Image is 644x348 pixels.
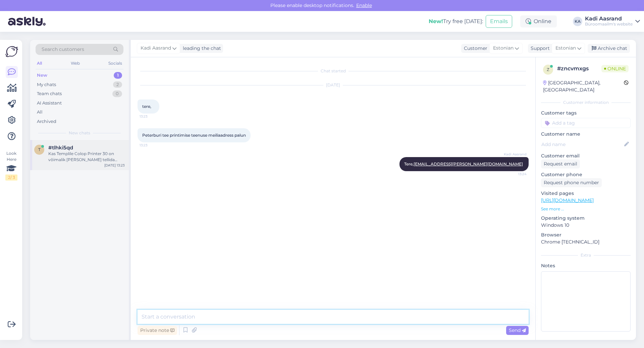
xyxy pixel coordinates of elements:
[541,231,631,238] p: Browser
[107,59,123,68] div: Socials
[493,45,514,52] span: Estonian
[555,45,576,52] span: Estonian
[573,17,582,26] div: KA
[38,147,41,152] span: t
[37,109,43,116] div: All
[140,143,165,148] span: 13:23
[541,197,594,203] a: [URL][DOMAIN_NAME]
[48,151,125,163] div: Kas Templile Colop Printer 30 on võimalik [PERSON_NAME] tellida [DEMOGRAPHIC_DATA], või mõni temp...
[501,152,527,157] span: Kadi Aasrand
[541,110,631,117] p: Customer tags
[543,79,624,93] div: [GEOGRAPHIC_DATA], [GEOGRAPHIC_DATA]
[37,90,62,97] div: Team chats
[429,18,443,24] b: New!
[547,67,549,72] span: z
[541,190,631,197] p: Visited pages
[354,2,374,8] span: Enable
[541,99,631,106] div: Customer information
[541,252,631,258] div: Extra
[541,222,631,229] p: Windows 10
[557,65,601,73] div: # zncvmxgs
[138,68,529,74] div: Chat started
[104,163,125,168] div: [DATE] 13:23
[5,150,17,181] div: Look Here
[69,59,81,68] div: Web
[142,133,246,138] span: Peterburi tee printimise teenuse meiliaadress palun
[48,145,73,151] span: #tlhki5qd
[585,16,633,21] div: Kadi Aasrand
[5,175,17,181] div: 2 / 3
[37,118,56,125] div: Archived
[541,171,631,178] p: Customer phone
[541,238,631,246] p: Chrome [TECHNICAL_ID]
[541,178,602,187] div: Request phone number
[501,171,527,177] span: 13:24
[461,45,487,52] div: Customer
[541,215,631,222] p: Operating system
[509,327,526,333] span: Send
[541,141,623,148] input: Add name
[36,59,43,68] div: All
[37,72,47,79] div: New
[404,161,524,166] span: Tere,
[113,81,122,88] div: 2
[141,45,171,52] span: Kadi Aasrand
[541,262,631,269] p: Notes
[42,46,84,53] span: Search customers
[541,159,580,168] div: Request email
[520,15,557,27] div: Online
[429,17,483,25] div: Try free [DATE]:
[528,45,550,52] div: Support
[140,114,165,119] span: 13:23
[585,16,640,27] a: Kadi AasrandBüroomaailm's website
[585,21,633,27] div: Büroomaailm's website
[114,72,122,79] div: 1
[486,15,512,28] button: Emails
[180,45,221,52] div: leading the chat
[541,131,631,138] p: Customer name
[37,81,56,88] div: My chats
[541,206,631,212] p: See more ...
[541,152,631,159] p: Customer email
[5,45,18,58] img: Askly Logo
[69,130,90,136] span: New chats
[138,326,177,335] div: Private note
[601,65,629,72] span: Online
[541,118,631,128] input: Add a tag
[414,161,523,166] a: [EMAIL_ADDRESS][PERSON_NAME][DOMAIN_NAME]
[37,100,62,107] div: AI Assistant
[142,104,151,109] span: tere,
[588,44,630,53] div: Archive chat
[138,82,529,88] div: [DATE]
[112,90,122,97] div: 0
